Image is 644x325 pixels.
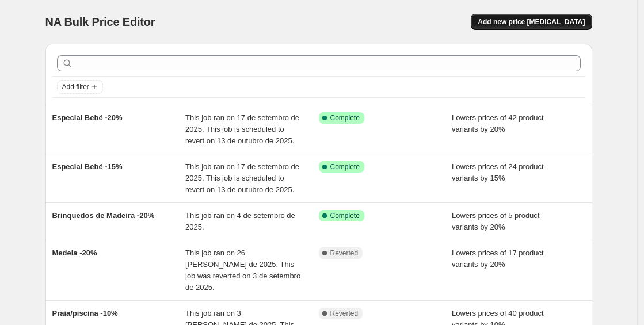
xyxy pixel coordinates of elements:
[62,82,89,91] span: Add filter
[452,211,539,231] span: Lowers prices of 5 product variants by 20%
[471,14,592,30] button: Add new price [MEDICAL_DATA]
[478,17,585,26] span: Add new price [MEDICAL_DATA]
[330,248,359,258] span: Reverted
[452,113,544,133] span: Lowers prices of 42 product variants by 20%
[452,162,544,182] span: Lowers prices of 24 product variants by 15%
[52,162,123,171] span: Especial Bebé -15%
[185,113,299,145] span: This job ran on 17 de setembro de 2025. This job is scheduled to revert on 13 de outubro de 2025.
[185,211,295,231] span: This job ran on 4 de setembro de 2025.
[57,80,103,94] button: Add filter
[45,16,155,28] span: NA Bulk Price Editor
[52,248,97,257] span: Medela -20%
[330,309,359,318] span: Reverted
[452,248,544,269] span: Lowers prices of 17 product variants by 20%
[330,211,360,220] span: Complete
[52,309,118,318] span: Praia/piscina -10%
[52,211,155,220] span: Brinquedos de Madeira -20%
[185,248,300,292] span: This job ran on 26 [PERSON_NAME] de 2025. This job was reverted on 3 de setembro de 2025.
[330,162,360,171] span: Complete
[52,113,123,122] span: Especial Bebé -20%
[330,113,360,123] span: Complete
[185,162,299,194] span: This job ran on 17 de setembro de 2025. This job is scheduled to revert on 13 de outubro de 2025.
